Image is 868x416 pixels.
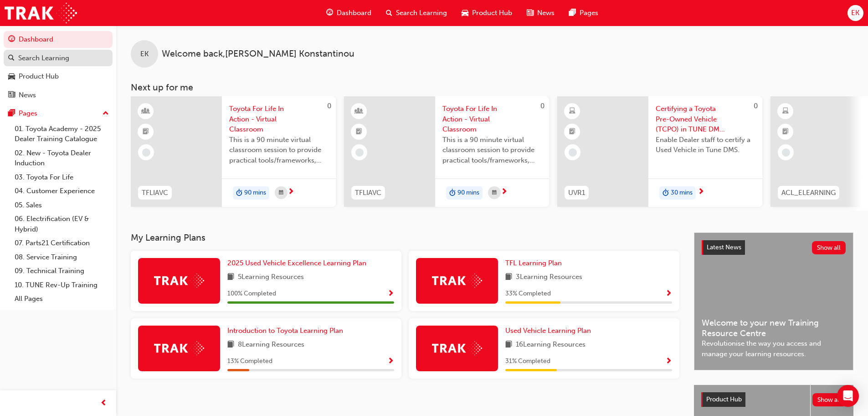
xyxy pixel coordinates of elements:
[140,49,149,59] span: EK
[505,326,591,335] span: Used Vehicle Learning Plan
[11,292,113,306] a: All Pages
[236,187,242,199] span: duration-icon
[4,31,113,48] a: Dashboard
[244,188,266,198] span: 90 mins
[519,4,562,22] a: news-iconNews
[142,188,168,198] span: TFLIAVC
[432,341,482,355] img: Trak
[8,54,15,63] span: search-icon
[706,395,742,403] span: Product Hub
[781,188,836,198] span: ACL_ELEARNING
[131,96,336,207] a: 0TFLIAVCToyota For Life In Action - Virtual ClassroomThis is a 90 minute virtual classroom sessio...
[462,7,468,19] span: car-icon
[19,108,37,119] div: Pages
[162,49,354,59] span: Welcome back , [PERSON_NAME] Konstantinou
[288,188,294,196] span: next-icon
[4,105,113,122] button: Pages
[387,356,394,367] button: Show Progress
[782,126,789,138] span: booktick-icon
[387,358,394,366] span: Show Progress
[327,102,331,110] span: 0
[154,274,204,288] img: Trak
[103,108,109,120] span: up-icon
[8,91,15,100] span: news-icon
[837,385,859,407] div: Open Intercom Messenger
[665,290,672,298] span: Show Progress
[656,104,755,135] span: Certifying a Toyota Pre-Owned Vehicle (TCPO) in TUNE DMS e-Learning Module
[319,4,379,22] a: guage-iconDashboard
[229,135,329,166] span: This is a 90 minute virtual classroom session to provide practical tools/frameworks, behaviours a...
[227,272,234,283] span: book-icon
[4,50,113,67] a: Search Learning
[449,187,456,199] span: duration-icon
[754,102,758,110] span: 0
[279,187,283,199] span: calendar-icon
[344,96,549,207] a: 0TFLIAVCToyota For Life In Action - Virtual ClassroomThis is a 90 minute virtual classroom sessio...
[516,272,582,283] span: 3 Learning Resources
[702,338,846,359] span: Revolutionise the way you access and manage your learning resources.
[337,8,371,18] span: Dashboard
[432,274,482,288] img: Trak
[11,146,113,170] a: 02. New - Toyota Dealer Induction
[387,288,394,300] button: Show Progress
[5,3,77,23] img: Trak
[227,339,234,351] span: book-icon
[540,102,544,110] span: 0
[442,135,542,166] span: This is a 90 minute virtual classroom session to provide practical tools/frameworks, behaviours a...
[782,105,789,117] span: learningResourceType_ELEARNING-icon
[100,398,107,409] span: prev-icon
[379,4,454,22] a: search-iconSearch Learning
[851,8,859,18] span: EK
[516,339,586,351] span: 16 Learning Resources
[665,356,672,367] button: Show Progress
[665,288,672,300] button: Show Progress
[702,318,846,338] span: Welcome to your new Training Resource Centre
[227,326,343,335] span: Introduction to Toyota Learning Plan
[505,356,550,367] span: 31 % Completed
[4,87,113,104] a: News
[227,258,370,269] a: 2025 Used Vehicle Excellence Learning Plan
[454,4,519,22] a: car-iconProduct Hub
[227,289,276,299] span: 100 % Completed
[501,188,508,196] span: next-icon
[386,7,392,19] span: search-icon
[569,148,577,157] span: learningRecordVerb_NONE-icon
[11,236,113,250] a: 07. Parts21 Certification
[19,90,36,100] div: News
[8,110,15,118] span: pages-icon
[11,264,113,278] a: 09. Technical Training
[8,36,15,44] span: guage-icon
[580,8,598,18] span: Pages
[569,105,575,117] span: learningResourceType_ELEARNING-icon
[537,8,555,18] span: News
[11,278,113,292] a: 10. TUNE Rev-Up Training
[698,188,704,196] span: next-icon
[527,7,534,19] span: news-icon
[671,188,693,198] span: 30 mins
[238,272,304,283] span: 5 Learning Resources
[11,198,113,212] a: 05. Sales
[847,5,863,21] button: EK
[238,339,304,351] span: 8 Learning Resources
[812,393,847,406] button: Show all
[694,232,853,370] a: Latest NewsShow allWelcome to your new Training Resource CentreRevolutionise the way you access a...
[505,258,565,269] a: TFL Learning Plan
[557,96,762,207] a: 0UVR1Certifying a Toyota Pre-Owned Vehicle (TCPO) in TUNE DMS e-Learning ModuleEnable Dealer staf...
[11,170,113,184] a: 03. Toyota For Life
[4,29,113,105] button: DashboardSearch LearningProduct HubNews
[569,126,575,138] span: booktick-icon
[11,212,113,236] a: 06. Electrification (EV & Hybrid)
[505,289,551,299] span: 33 % Completed
[505,326,595,336] a: Used Vehicle Learning Plan
[505,259,562,267] span: TFL Learning Plan
[356,105,362,117] span: learningResourceType_INSTRUCTOR_LED-icon
[131,232,679,243] h3: My Learning Plans
[569,7,576,19] span: pages-icon
[143,105,149,117] span: learningResourceType_INSTRUCTOR_LED-icon
[142,148,150,157] span: learningRecordVerb_NONE-icon
[568,188,585,198] span: UVR1
[355,148,364,157] span: learningRecordVerb_NONE-icon
[442,104,542,135] span: Toyota For Life In Action - Virtual Classroom
[11,184,113,198] a: 04. Customer Experience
